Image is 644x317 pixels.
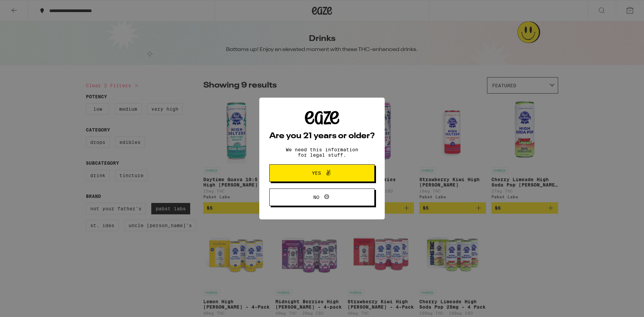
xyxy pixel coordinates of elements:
span: Yes [312,171,321,175]
button: Yes [269,164,375,182]
button: No [269,189,375,206]
span: No [313,195,319,200]
h2: Are you 21 years or older? [269,132,375,140]
p: We need this information for legal stuff. [280,147,364,158]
